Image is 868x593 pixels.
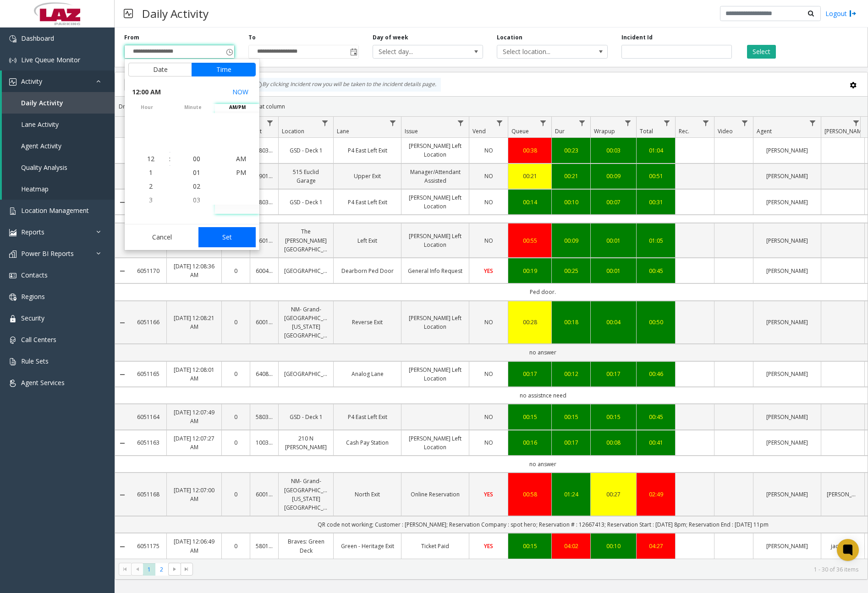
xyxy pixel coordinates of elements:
a: Heatmap [2,178,115,200]
a: [GEOGRAPHIC_DATA] [284,370,328,378]
a: 00:09 [557,236,585,245]
span: Go to the last page [181,563,193,576]
div: 00:58 [514,490,546,499]
a: 0 [227,542,244,550]
div: 00:21 [557,172,585,180]
a: Lane Filter Menu [387,117,399,129]
a: [PERSON_NAME] Left Location [407,232,463,249]
span: 00 [193,154,200,163]
a: Online Reservation [407,490,463,499]
span: Daily Activity [21,98,63,107]
a: NO [475,438,502,447]
label: Day of week [373,33,408,42]
a: 00:15 [557,413,585,421]
a: [PERSON_NAME] [759,146,815,155]
a: NO [475,172,502,180]
div: : [169,154,170,163]
div: 00:27 [596,490,631,499]
a: NO [475,236,502,245]
a: 00:50 [642,318,670,326]
a: Collapse Details [115,319,130,326]
div: 04:02 [557,542,585,550]
a: 6051163 [135,438,161,447]
a: 02:49 [642,490,670,499]
a: 00:31 [642,198,670,207]
span: YES [484,542,493,550]
a: 01:24 [557,490,585,499]
button: Date tab [128,63,192,76]
span: Toggle popup [224,45,234,58]
a: Agent Activity [2,135,115,157]
button: Set [198,227,256,247]
a: P4 East Left Exit [339,198,396,207]
a: 00:21 [514,172,546,180]
a: 0 [227,370,244,378]
span: 12:00 AM [132,86,161,98]
a: Queue Filter Menu [537,117,549,129]
span: Toggle popup [348,45,358,58]
span: NO [484,370,493,378]
img: pageIcon [124,2,133,25]
a: NM- Grand-[GEOGRAPHIC_DATA]-[US_STATE][GEOGRAPHIC_DATA] [284,477,328,512]
a: 01:04 [642,146,670,155]
div: 00:23 [557,146,585,155]
a: jacqoulin [827,542,859,550]
a: 6051170 [135,267,161,275]
a: [GEOGRAPHIC_DATA] [284,267,328,275]
span: Queue [511,127,529,135]
div: 00:17 [557,438,585,447]
a: YES [475,490,502,499]
a: 00:46 [642,370,670,378]
a: Ticket Paid [407,542,463,550]
span: Dur [555,127,565,135]
a: 00:03 [596,146,631,155]
a: [DATE] 12:08:01 AM [172,365,216,383]
a: 00:28 [514,318,546,326]
img: 'icon' [9,337,16,344]
span: Vend [472,127,486,135]
span: YES [484,490,493,498]
a: 00:15 [596,413,631,421]
a: [PERSON_NAME] [759,438,815,447]
a: 00:41 [642,438,670,447]
a: GSD - Deck 1 [284,198,328,207]
a: 00:16 [514,438,546,447]
div: 00:14 [514,198,546,207]
a: Dur Filter Menu [576,117,588,129]
span: Lane Activity [21,120,59,129]
span: Page 2 [155,563,168,576]
button: Select [747,45,776,59]
a: Logout [825,9,857,18]
a: Upper Exit [339,172,396,180]
span: PM [236,168,246,177]
a: 00:15 [514,413,546,421]
span: 01 [193,168,200,177]
span: Activity [21,77,42,86]
a: [PERSON_NAME] Left Location [407,314,463,331]
a: YES [475,267,502,275]
a: 01:05 [642,236,670,245]
a: 00:51 [642,172,670,180]
div: 00:19 [514,267,546,275]
a: Agent Filter Menu [807,117,819,129]
img: 'icon' [9,294,16,301]
span: NO [484,172,493,180]
span: Rec. [679,127,689,135]
a: Quality Analysis [2,157,115,178]
div: 00:38 [514,146,546,155]
a: 00:45 [642,267,670,275]
span: NO [484,318,493,326]
span: 1 [149,168,153,177]
span: AM [236,154,246,163]
a: YES [475,542,502,550]
a: GSD - Deck 1 [284,413,328,421]
a: Green - Heritage Exit [339,542,396,550]
div: Data table [115,117,868,559]
span: Dashboard [21,34,54,43]
a: Wrapup Filter Menu [622,117,634,129]
img: 'icon' [9,35,16,43]
a: GSD - Deck 1 [284,146,328,155]
div: 00:04 [596,318,631,326]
